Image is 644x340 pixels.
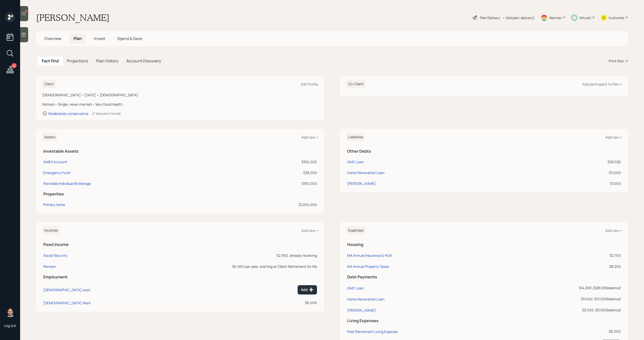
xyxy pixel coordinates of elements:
[117,36,142,41] span: Spend & Save
[239,159,317,164] div: $150,000
[301,287,314,292] div: Add
[301,82,318,87] div: Edit Profile
[43,301,91,305] div: [DEMOGRAPHIC_DATA] Work
[4,323,16,328] div: Log out
[94,36,105,41] span: Invest
[36,12,109,23] h1: [PERSON_NAME]
[42,102,318,107] div: Retired • Single, never married • Very Good health
[42,59,59,63] h5: Fact Find
[347,286,364,290] div: GMC Loan
[609,15,624,20] div: Kustomer
[593,296,621,301] i: ( $11,000 balance)
[43,192,317,196] h5: Properties
[43,149,317,154] h5: Investable Assets
[347,297,384,302] div: Home Renovation Loan
[43,264,56,269] div: Pension
[67,59,88,63] h5: Projections
[43,159,67,164] div: AMEX Account
[501,296,621,302] div: $11,040
[44,36,61,41] span: Overview
[239,202,317,207] div: $1,200,000
[347,329,398,334] div: Post Retirement Living Expense
[501,264,621,269] div: $8,200
[43,275,317,279] h5: Employment
[143,253,317,258] div: $2,950, already receiving
[42,226,60,235] h6: Incomes
[347,275,621,279] h5: Debt Payments
[545,170,621,175] div: $11,000
[48,111,88,116] div: Moderately conservative
[501,329,621,334] div: $6,000
[503,15,535,20] div: • (old plan-delivery)
[592,285,621,290] i: ( $28,536 balance)
[347,318,621,323] h5: Living Expenses
[545,181,621,186] div: $1,000
[5,307,15,317] img: michael-russo-headshot.png
[501,307,621,313] div: $3,000
[346,133,365,141] h6: Liabilities
[347,308,376,313] div: [PERSON_NAME]
[42,133,57,141] h6: Assets
[143,300,317,305] div: $6,000
[346,226,366,235] h6: Expenses
[579,15,591,20] div: Altruist
[42,80,56,88] h6: Client
[143,264,317,269] div: $6,960 per year, starting at Client Retirement for life
[582,82,622,87] div: Add participant to Plan +
[347,159,364,164] div: GMC Loan
[347,264,389,269] div: MA Annual Property Taxes
[43,253,67,258] div: Social Security
[73,36,82,41] span: Plan
[347,181,376,186] div: [PERSON_NAME]
[126,59,161,63] h5: Account Discovery
[96,59,118,63] h5: Plan History
[239,170,317,175] div: $38,000
[549,15,562,20] div: Warmer
[91,111,121,116] div: Manually Override
[501,285,621,290] div: $14,268
[347,242,621,247] h5: Housing
[347,253,392,258] div: MA Annual Insurance & HOA
[545,159,621,164] div: $28,536
[605,135,622,140] div: Add new +
[347,170,384,175] div: Home Renovation Loan
[42,92,318,98] div: [DEMOGRAPHIC_DATA] • [DATE] • [DEMOGRAPHIC_DATA]
[43,242,317,247] h5: Fixed Income
[239,181,317,186] div: $150,000
[43,202,65,207] div: Primary home
[609,58,624,64] div: Print Plan
[501,253,621,258] div: $2,700
[346,80,366,88] h6: Co-Client
[43,287,90,292] div: [DEMOGRAPHIC_DATA] work
[301,135,318,140] div: Add new +
[12,63,17,68] div: 8
[605,228,622,233] div: Add new +
[480,15,500,20] div: Plan Delivery
[298,285,317,294] button: Add
[43,170,70,175] div: Emergency Fund
[595,308,621,312] i: ( $1,000 balance)
[301,228,318,233] div: Add new +
[347,149,621,154] h5: Other Debts
[43,181,91,186] div: Retirable Individual Brokerage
